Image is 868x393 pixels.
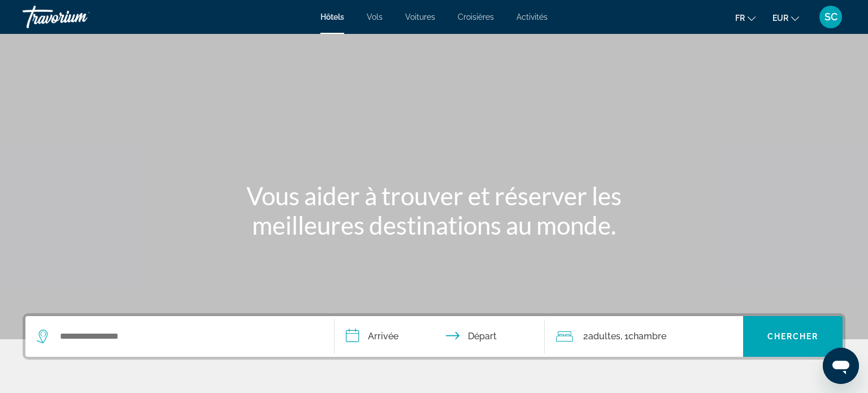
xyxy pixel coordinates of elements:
[772,14,788,23] span: EUR
[824,11,837,23] span: SC
[367,12,383,21] a: Vols
[335,316,545,357] button: Check in and out dates
[823,348,859,384] iframe: Bouton de lancement de la fenêtre de messagerie
[588,331,620,342] span: Adultes
[458,12,494,21] a: Croisières
[628,331,666,342] span: Chambre
[743,316,843,357] button: Chercher
[517,12,548,21] a: Activités
[620,329,666,344] span: , 1
[735,14,745,23] span: fr
[772,10,799,26] button: Change currency
[222,181,646,240] h1: Vous aider à trouver et réserver les meilleures destinations au monde.
[320,12,344,21] a: Hôtels
[545,316,744,357] button: Travelers: 2 adults, 0 children
[816,5,845,29] button: User Menu
[735,10,756,26] button: Change language
[23,2,136,32] a: Travorium
[25,316,843,357] div: Search widget
[767,332,819,341] span: Chercher
[405,12,435,21] a: Voitures
[583,329,620,344] span: 2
